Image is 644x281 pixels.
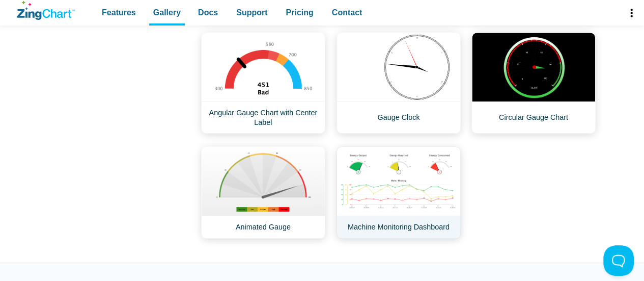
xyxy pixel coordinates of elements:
span: Contact [332,6,362,19]
a: Gauge Clock [337,32,461,134]
a: ZingChart Logo. Click to return to the homepage [17,1,75,20]
a: Circular Gauge Chart [471,32,596,134]
span: Pricing [286,6,313,19]
span: Docs [198,6,218,19]
span: Support [236,6,267,19]
span: Features [102,6,136,19]
a: Angular Gauge Chart with Center Label [201,32,325,134]
a: Machine Monitoring Dashboard [337,146,461,239]
a: Animated Gauge [201,146,325,239]
span: Gallery [153,6,181,19]
iframe: Toggle Customer Support [603,245,634,276]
